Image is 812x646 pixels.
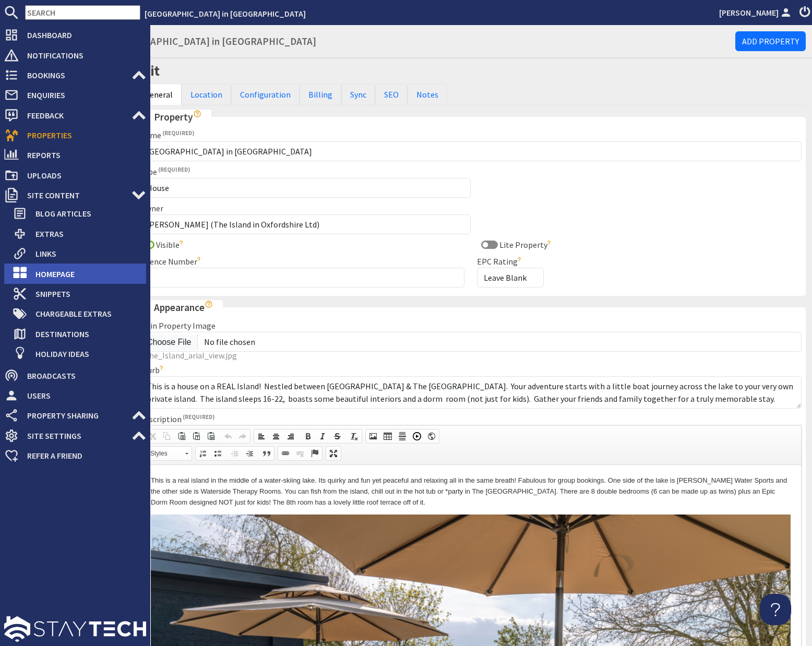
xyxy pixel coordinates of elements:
[19,87,146,103] span: Enquiries
[13,245,146,262] a: Links
[4,407,146,424] a: Property Sharing
[19,447,146,464] span: Refer a Friend
[221,429,235,443] a: Undo
[315,429,330,443] a: Italic
[144,300,223,315] legend: Appearance
[242,447,257,460] a: Increase Indent
[719,6,793,19] a: [PERSON_NAME]
[27,305,146,322] span: Chargeable Extras
[19,367,146,384] span: Broadcasts
[140,365,165,375] label: Blurb
[307,447,322,460] a: Anchor
[145,429,160,443] a: Cut
[498,240,553,250] label: Lite Property
[4,447,146,464] a: Refer a Friend
[193,110,201,118] i: Show hints
[259,447,274,460] a: Block Quote
[231,83,300,105] a: Configuration
[154,240,185,250] label: Visible
[10,50,650,476] img: Dining outside at The Island in Oxfordshire
[278,447,293,460] a: Link
[326,447,341,460] a: Maximize
[196,447,210,460] a: Insert/Remove Numbered List
[182,83,231,105] a: Location
[254,429,269,443] a: Align Left
[735,31,806,51] a: Add Property
[27,345,146,362] span: Holiday Ideas
[140,130,194,140] label: Name
[477,256,523,267] label: EPC Rating
[293,447,307,460] a: Unlink
[13,326,146,342] a: Destinations
[174,429,189,443] a: Paste
[13,225,146,242] a: Extras
[19,407,132,424] span: Property Sharing
[204,429,218,443] a: Paste from Word
[4,427,146,444] a: Site Settings
[144,350,237,361] span: The_Island_arial_view.jpg
[4,167,146,184] a: Uploads
[136,63,806,79] h2: Edit
[395,429,410,443] a: Insert Horizontal Line
[140,376,802,409] textarea: This is a house on a REAL Island! Nestled between [GEOGRAPHIC_DATA] & The [GEOGRAPHIC_DATA]. Your...
[27,285,146,302] span: Snippets
[19,47,146,64] span: Notifications
[410,429,424,443] a: Insert a Youtube, Vimeo or Dailymotion video
[210,447,225,460] a: Insert/Remove Bulleted List
[4,616,146,642] img: staytech_l_w-4e588a39d9fa60e82540d7cfac8cfe4b7147e857d3e8dbdfbd41c59d52db0ec4.svg
[140,166,190,177] label: Type
[145,8,306,19] a: [GEOGRAPHIC_DATA] in [GEOGRAPHIC_DATA]
[13,205,146,222] a: Blog Articles
[189,429,204,443] a: Paste as plain text
[228,447,242,460] a: Decrease Indent
[19,167,146,184] span: Uploads
[4,87,146,103] a: Enquiries
[300,83,341,105] a: Billing
[4,387,146,404] a: Users
[760,594,791,625] iframe: Toggle Customer Support
[4,27,146,43] a: Dashboard
[4,367,146,384] a: Broadcasts
[13,305,146,322] a: Chargeable Extras
[13,266,146,282] a: Homepage
[136,83,182,105] a: General
[408,83,447,105] a: Notes
[380,429,395,443] a: Table
[19,427,132,444] span: Site Settings
[19,127,146,143] span: Properties
[347,429,362,443] a: Remove Format
[19,67,132,83] span: Bookings
[4,67,146,83] a: Bookings
[283,429,298,443] a: Align Right
[269,429,283,443] a: Center
[110,35,316,47] small: - [GEOGRAPHIC_DATA] in [GEOGRAPHIC_DATA]
[25,5,140,20] input: SEARCH
[301,429,315,443] a: Bold
[140,320,216,331] label: Main Property Image
[366,429,380,443] a: Image
[19,187,132,204] span: Site Content
[4,127,146,143] a: Properties
[4,47,146,64] a: Notifications
[27,245,146,262] span: Links
[160,429,174,443] a: Copy
[4,187,146,204] a: Site Content
[145,447,182,460] span: Styles
[140,203,163,213] label: Owner
[19,387,146,404] span: Users
[205,300,213,308] i: Show hints
[145,446,192,461] a: Styles
[330,429,344,443] a: Strikethrough
[144,110,211,125] legend: Property
[27,326,146,342] span: Destinations
[375,83,408,105] a: SEO
[4,147,146,163] a: Reports
[19,147,146,163] span: Reports
[13,285,146,302] a: Snippets
[235,429,250,443] a: Redo
[140,414,214,424] label: Description
[424,429,439,443] a: IFrame
[27,205,146,222] span: Blog Articles
[19,27,146,43] span: Dashboard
